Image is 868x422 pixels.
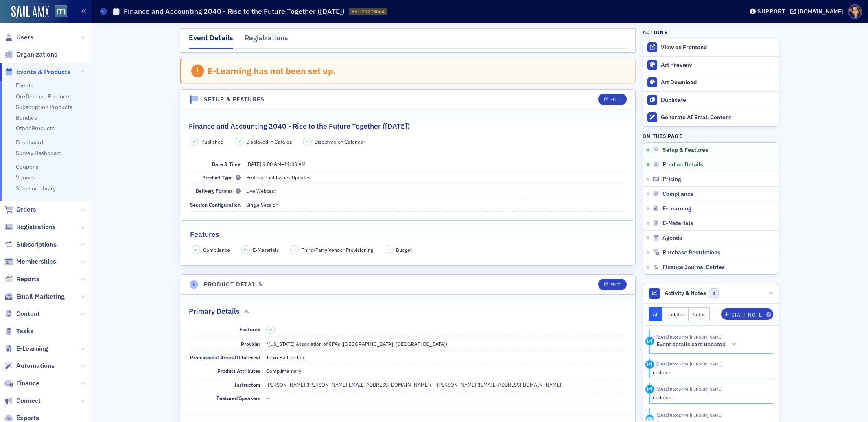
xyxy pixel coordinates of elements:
[16,149,62,157] a: Survey Dashboard
[653,369,768,376] div: updated
[16,379,39,388] span: Finance
[661,61,775,69] div: Art Preview
[302,246,373,254] span: Third-Party Vendor Provisioning
[266,354,306,361] div: Town Hall Update
[212,161,241,167] span: Date & Time
[645,385,654,394] div: Update
[16,292,65,301] span: Email Marketing
[4,396,41,405] a: Connect
[204,95,265,104] h4: Setup & Features
[4,309,40,318] a: Content
[16,361,55,370] span: Automations
[689,307,710,321] button: Notes
[434,381,563,388] div: [PERSON_NAME] ([EMAIL_ADDRESS][DOMAIN_NAME])
[16,327,33,336] span: Tasks
[662,161,703,168] span: Product Details
[4,223,56,232] a: Registrations
[16,309,40,318] span: Content
[216,395,260,401] span: Featured Speakers
[662,234,682,242] span: Agenda
[246,201,278,208] span: Single Session
[653,394,768,401] div: updated
[610,97,621,102] div: Edit
[16,185,56,192] a: Sponsor Library
[396,246,412,254] span: Budget
[16,275,39,284] span: Reports
[656,386,688,392] time: 8/15/2025 05:43 PM
[245,33,288,48] div: Registrations
[4,205,36,214] a: Orders
[656,412,688,418] time: 8/15/2025 05:42 PM
[241,341,260,347] span: Provider
[731,313,762,317] div: Staff Note
[16,125,55,132] a: Other Products
[662,307,689,321] button: Updates
[848,4,862,19] span: Profile
[643,91,779,109] button: Duplicate
[217,367,260,374] span: Product Attributes
[315,138,365,145] span: Displayed on Calendar
[284,161,306,167] time: 11:00 AM
[688,412,722,418] span: Dee Sullivan
[190,229,219,240] h2: Features
[656,340,740,349] button: Event details card updated
[757,8,785,15] div: Support
[246,161,306,167] span: –
[293,247,295,253] span: –
[16,396,41,405] span: Connect
[239,326,260,332] span: Featured
[11,6,49,19] img: SailAMX
[645,337,654,345] div: Activity
[662,146,708,154] span: Setup & Features
[16,82,33,89] a: Events
[266,341,447,347] span: *[US_STATE] Association of CPAs ([GEOGRAPHIC_DATA], [GEOGRAPHIC_DATA])
[688,334,722,340] span: Dee Sullivan
[645,360,654,369] div: Update
[253,246,279,254] span: E-Materials
[4,344,48,353] a: E-Learning
[662,264,725,271] span: Finance Journal Entries
[662,220,693,227] span: E-Materials
[262,161,281,167] time: 9:00 AM
[4,33,33,42] a: Users
[246,174,310,181] span: Professional Issues Updates
[208,66,336,76] div: E-Learning has not been set up.
[190,201,241,208] span: Session Configuration
[661,114,775,121] div: Generate AI Email Content
[4,361,55,370] a: Automations
[4,379,39,388] a: Finance
[201,138,223,145] span: Published
[798,8,843,15] div: [DOMAIN_NAME]
[598,94,626,105] button: Edit
[49,5,67,19] a: View Homepage
[16,68,70,77] span: Events & Products
[643,57,779,74] a: Art Preview
[662,190,693,198] span: Compliance
[16,50,57,59] span: Organizations
[204,280,263,289] h4: Product Details
[4,240,57,249] a: Subscriptions
[656,361,688,367] time: 8/15/2025 05:43 PM
[656,341,726,348] h5: Event details card updated
[246,188,276,194] span: Live Webcast
[266,367,301,374] div: Complimentary
[124,7,345,16] h1: Finance and Accounting 2040 - Rise to the Future Together ([DATE])
[189,121,410,131] h2: Finance and Accounting 2040 - Rise to the Future Together ([DATE])
[16,163,39,171] a: Coupons
[643,132,779,140] h4: On this page
[16,93,71,100] a: On-Demand Products
[662,176,681,183] span: Pricing
[246,161,261,167] span: [DATE]
[721,308,774,320] button: Staff Note
[4,257,56,266] a: Memberships
[246,138,292,145] span: Displayed in Catalog
[4,50,57,59] a: Organizations
[234,381,260,388] span: Instructors
[661,79,775,86] div: Art Download
[661,44,775,51] div: View on Frontend
[665,289,706,297] span: Activity & Notes
[16,223,56,232] span: Registrations
[202,174,241,181] span: Product Type
[610,282,621,287] div: Edit
[790,9,846,14] button: [DOMAIN_NAME]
